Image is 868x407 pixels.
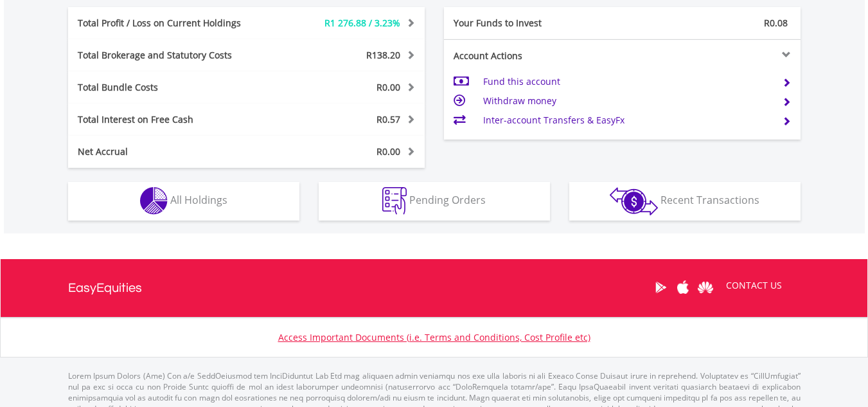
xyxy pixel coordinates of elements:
div: Account Actions [444,50,623,62]
img: transactions-zar-wht.png [610,187,658,215]
span: Pending Orders [409,193,486,207]
span: R1 276.88 / 3.23% [324,17,400,29]
span: R0.57 [376,113,400,125]
a: CONTACT US [717,267,791,303]
td: Fund this account [483,72,772,91]
div: Net Accrual [68,145,276,158]
button: All Holdings [68,182,299,221]
button: Pending Orders [319,182,550,221]
span: R138.20 [366,49,400,61]
a: Google Play [650,267,672,307]
div: Total Interest on Free Cash [68,113,276,126]
span: Recent Transactions [660,193,759,207]
a: EasyEquities [68,259,142,317]
div: Your Funds to Invest [444,17,623,30]
span: R0.00 [376,145,400,158]
span: All Holdings [170,193,227,207]
td: Inter-account Transfers & EasyFx [483,111,772,130]
div: Total Profit / Loss on Current Holdings [68,17,276,30]
button: Recent Transactions [569,182,801,221]
td: Withdraw money [483,91,772,111]
span: R0.08 [764,17,788,29]
div: Total Bundle Costs [68,81,276,94]
div: Total Brokerage and Statutory Costs [68,49,276,62]
span: R0.00 [376,81,400,93]
a: Apple [672,267,695,307]
img: pending_instructions-wht.png [382,187,407,215]
img: holdings-wht.png [140,187,168,215]
a: Access Important Documents (i.e. Terms and Conditions, Cost Profile etc) [278,331,590,343]
a: Huawei [695,267,717,307]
